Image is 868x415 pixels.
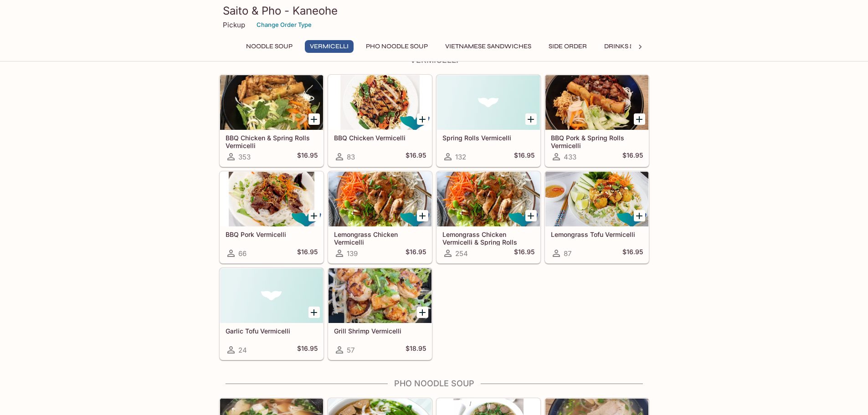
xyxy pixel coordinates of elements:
div: BBQ Chicken & Spring Rolls Vermicelli [220,75,323,130]
a: Spring Rolls Vermicelli132$16.95 [437,75,540,167]
span: 83 [347,153,355,161]
button: Add BBQ Pork Vermicelli [308,210,320,221]
button: Side Order [544,40,592,53]
a: BBQ Pork & Spring Rolls Vermicelli433$16.95 [545,75,649,167]
a: BBQ Chicken Vermicelli83$16.95 [328,75,432,167]
span: 254 [455,249,468,258]
span: 433 [564,153,576,161]
h5: $16.95 [514,248,534,259]
h5: $16.95 [622,248,643,259]
h5: BBQ Pork & Spring Rolls Vermicelli [551,134,643,149]
a: Lemongrass Chicken Vermicelli139$16.95 [328,171,432,263]
span: 57 [347,346,354,354]
h5: $16.95 [406,248,426,259]
button: Add BBQ Pork & Spring Rolls Vermicelli [634,113,645,125]
h5: Lemongrass Chicken Vermicelli [334,231,426,246]
span: 87 [564,249,571,258]
div: Lemongrass Tofu Vermicelli [545,172,648,226]
h5: BBQ Chicken & Spring Rolls Vermicelli [226,134,318,149]
button: Change Order Type [252,18,316,32]
h5: Spring Rolls Vermicelli [442,134,534,142]
button: Noodle Soup [241,40,298,53]
span: 353 [238,153,251,161]
button: Add Garlic Tofu Vermicelli [308,307,320,318]
button: Add Grill Shrimp Vermicelli [417,307,428,318]
div: BBQ Pork Vermicelli [220,172,323,226]
a: Lemongrass Chicken Vermicelli & Spring Rolls254$16.95 [437,171,540,263]
h5: BBQ Chicken Vermicelli [334,134,426,142]
div: Garlic Tofu Vermicelli [220,268,323,323]
span: 24 [238,346,247,354]
button: Add BBQ Chicken & Spring Rolls Vermicelli [308,113,320,125]
div: Lemongrass Chicken Vermicelli [329,172,431,226]
div: BBQ Chicken Vermicelli [329,75,431,130]
h5: $16.95 [406,151,426,162]
span: 132 [455,153,466,161]
h5: $18.95 [406,344,426,355]
p: Pickup [223,20,245,29]
a: BBQ Pork Vermicelli66$16.95 [220,171,324,263]
a: BBQ Chicken & Spring Rolls Vermicelli353$16.95 [220,75,324,167]
h5: Lemongrass Chicken Vermicelli & Spring Rolls [442,231,534,246]
a: Lemongrass Tofu Vermicelli87$16.95 [545,171,649,263]
button: Add Lemongrass Tofu Vermicelli [634,210,645,221]
a: Garlic Tofu Vermicelli24$16.95 [220,268,324,360]
h5: Grill Shrimp Vermicelli [334,327,426,335]
button: Add BBQ Chicken Vermicelli [417,113,428,125]
button: Pho Noodle Soup [361,40,433,53]
span: 139 [347,249,358,258]
div: Grill Shrimp Vermicelli [329,268,431,323]
button: Add Spring Rolls Vermicelli [525,113,537,125]
h5: $16.95 [297,248,318,259]
h5: Garlic Tofu Vermicelli [226,327,318,335]
h5: $16.95 [297,344,318,355]
h5: Lemongrass Tofu Vermicelli [551,231,643,238]
button: Drinks & Desserts [599,40,672,53]
button: Add Lemongrass Chicken Vermicelli & Spring Rolls [525,210,537,221]
button: Vermicelli [305,40,354,53]
h4: Pho Noodle Soup [219,379,649,389]
button: Vietnamese Sandwiches [440,40,536,53]
div: Lemongrass Chicken Vermicelli & Spring Rolls [437,172,540,226]
button: Add Lemongrass Chicken Vermicelli [417,210,428,221]
div: BBQ Pork & Spring Rolls Vermicelli [545,75,648,130]
div: Spring Rolls Vermicelli [437,75,540,130]
span: 66 [238,249,247,258]
h5: $16.95 [622,151,643,162]
h5: BBQ Pork Vermicelli [226,231,318,238]
a: Grill Shrimp Vermicelli57$18.95 [328,268,432,360]
h3: Saito & Pho - Kaneohe [223,4,646,18]
h5: $16.95 [297,151,318,162]
h5: $16.95 [514,151,534,162]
